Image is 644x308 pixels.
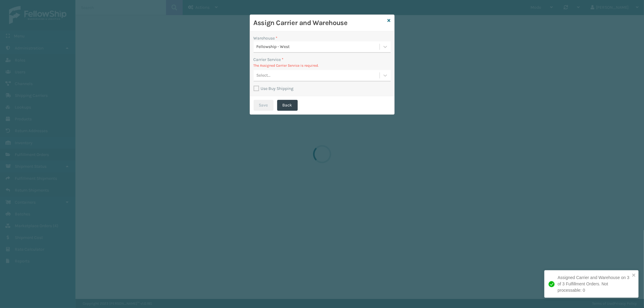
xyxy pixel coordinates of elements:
[558,275,630,294] div: Assigned Carrier and Warehouse on 3 of 3 Fulfillment Orders. Not processable: 0
[254,56,284,63] label: Carrier Service
[254,35,278,41] label: Warehouse
[254,18,385,27] h3: Assign Carrier and Warehouse
[254,63,391,68] p: The Assigned Carrier Service is required.
[254,86,294,91] label: Use Buy Shipping
[257,44,380,50] div: Fellowship - West
[257,72,271,79] div: Select...
[254,100,274,111] button: Save
[632,273,636,278] button: close
[277,100,298,111] button: Back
